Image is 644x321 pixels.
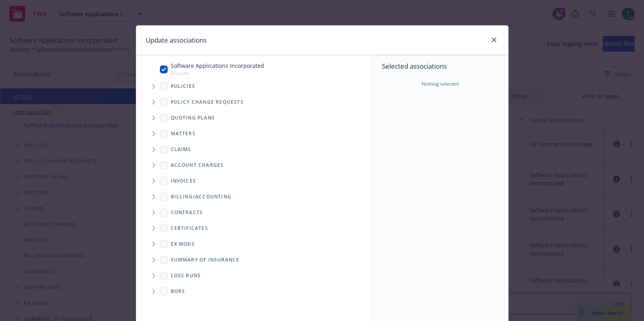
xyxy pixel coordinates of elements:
h1: Update associations [146,35,207,45]
span: Selected associations [382,62,499,71]
span: Loss Runs [171,273,201,278]
span: Matters [171,131,196,136]
span: Billing/Accounting [171,194,232,199]
a: close [489,35,499,45]
span: Certificates [171,226,208,231]
div: Tree Example [136,60,372,188]
span: Invoices [171,179,196,183]
div: Folder Tree Example [136,189,372,299]
span: Claims [171,147,191,152]
span: Account charges [171,163,224,168]
span: Ex Mods [171,242,195,246]
span: Policies [171,84,196,89]
span: Software Applications Incorporated [171,62,264,70]
span: Summary of insurance [171,258,240,262]
span: Quoting plans [171,116,215,120]
span: Contracts [171,210,203,215]
span: Account [171,70,264,77]
span: BORs [171,289,185,294]
span: Nothing selected [422,80,459,88]
span: Policy change requests [171,100,244,105]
